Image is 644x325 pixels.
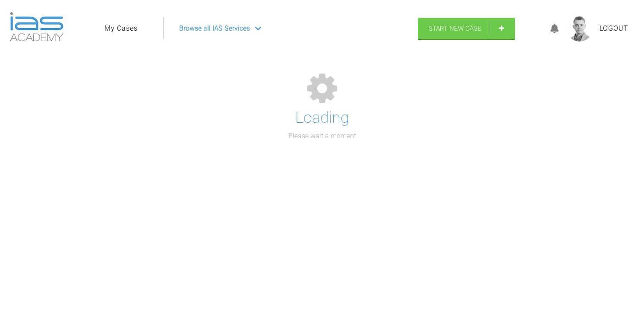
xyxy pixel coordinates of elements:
a: Logout [600,23,628,34]
h1: Loading [295,105,349,131]
span: Start New Case [429,25,481,32]
span: Browse all IAS Services [179,23,250,34]
img: logo-light.3e3ef733.png [10,12,63,41]
a: My Cases [104,23,138,34]
a: Start New Case [418,18,515,39]
img: profile.png [567,16,593,41]
p: Please wait a moment [288,131,356,142]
